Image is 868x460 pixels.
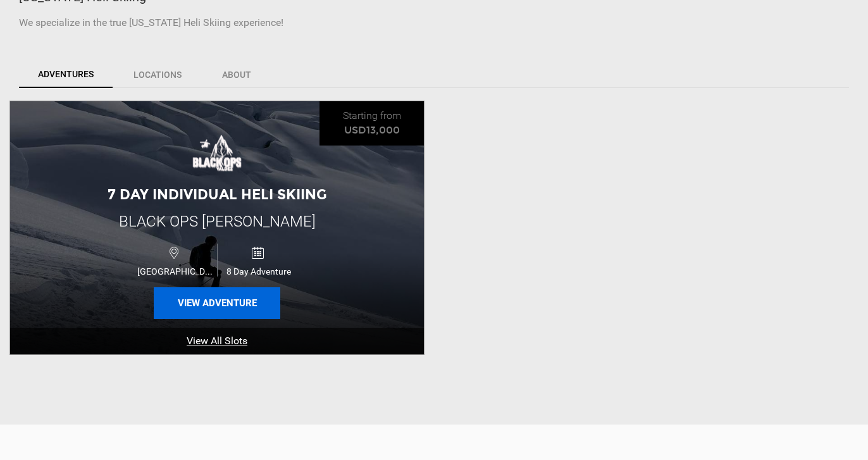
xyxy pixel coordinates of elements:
a: About [202,61,271,88]
p: We specialize in the true [US_STATE] Heli Skiing experience! [19,16,849,30]
span: [GEOGRAPHIC_DATA] [134,266,217,277]
a: Locations [114,61,201,88]
a: Adventures [19,61,113,88]
span: Black Ops [PERSON_NAME] [119,213,316,230]
button: View Adventure [154,287,280,319]
span: 8 Day Adventure [218,266,300,277]
span: 7 Day Individual Heli Skiing [108,186,327,203]
a: View All Slots [10,328,424,355]
img: images [192,128,242,178]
